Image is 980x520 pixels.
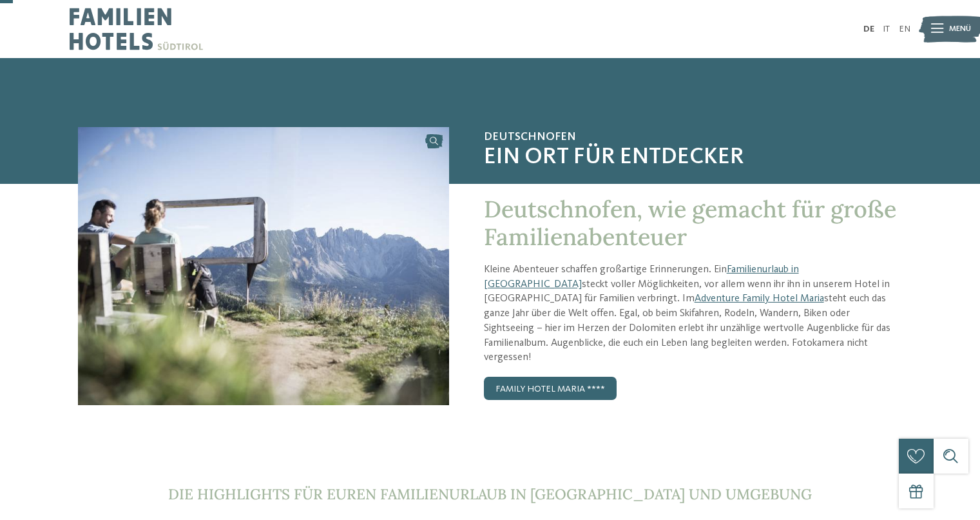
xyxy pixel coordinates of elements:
span: Deutschnofen [484,130,902,145]
a: IT [883,25,890,34]
span: Ein Ort für Entdecker [484,144,902,172]
img: Das Hotel in Deutschnofen für Familien [78,127,449,405]
span: Deutschnofen, wie gemacht für große Familienabenteuer [484,194,896,252]
a: DE [863,25,874,34]
p: Kleine Abenteuer schaffen großartige Erinnerungen. Ein steckt voller Möglichkeiten, vor allem wen... [484,263,902,365]
span: Die Highlights für euren Familienurlaub in [GEOGRAPHIC_DATA] und Umgebung [168,485,812,503]
a: Adventure Family Hotel Maria [695,294,824,304]
span: Menü [949,23,971,35]
a: EN [899,25,910,34]
a: Familienurlaub in [GEOGRAPHIC_DATA] [484,265,799,290]
a: Family Hotel Maria **** [484,377,617,400]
